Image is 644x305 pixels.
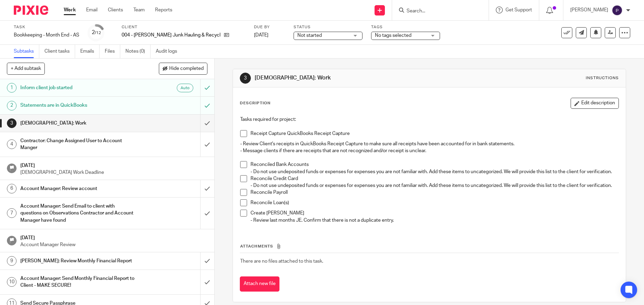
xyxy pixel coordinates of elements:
p: - Message clients if there are receipts that are not recognized and/or receipt is unclear. [240,147,619,154]
div: Auto [177,84,193,92]
h1: [DEMOGRAPHIC_DATA]: Work [20,118,136,128]
a: Audit logs [156,45,182,58]
p: - Do not use undeposited funds or expenses for expenses you are not familiar with. Add these item... [251,168,619,175]
p: - Review Client's receipts in QuickBooks Receipt Capture to make sure all receipts have been acco... [240,140,619,147]
a: Client tasks [44,45,75,58]
p: Reconcile Loan(s) [251,199,619,206]
h1: Statements are in QuickBooks [20,100,136,111]
h1: [PERSON_NAME]: Review Monthly Financial Report [20,256,136,266]
label: Task [14,24,79,30]
label: Tags [371,24,440,30]
label: Due by [254,24,285,30]
span: There are no files attached to this task. [240,259,323,264]
h1: Account Manager: Send Email to client with questions on Observations Contractor and Account Manag... [20,201,136,225]
a: Clients [108,7,123,13]
p: - Review last months JE. Confirm that there is not a duplicate entry. [251,217,619,224]
h1: [DATE] [20,233,207,241]
div: 10 [7,277,17,287]
small: /12 [95,31,101,35]
span: No tags selected [375,33,411,38]
p: 004 - [PERSON_NAME] Junk Hauling & Recycling LLC [122,32,221,39]
span: Attachments [240,244,273,248]
button: Hide completed [159,63,207,74]
span: Get Support [505,8,532,12]
p: Account Manager Review [20,241,207,248]
button: Attach new file [240,276,279,292]
label: Client [122,24,245,30]
span: [DATE] [254,33,268,38]
p: Reconciled Bank Accounts [251,161,619,168]
a: Emails [80,45,100,58]
div: 1 [7,83,17,93]
span: Not started [297,33,322,38]
img: svg%3E [612,5,623,16]
h1: Account Manager: Review account [20,183,136,194]
button: + Add subtask [7,63,45,74]
p: Receipt Capture QuickBooks Receipt Capture [251,130,619,137]
p: [PERSON_NAME] [570,7,608,13]
div: Bookkeeping - Month End - AS [14,32,79,39]
a: Notes (0) [125,45,151,58]
p: Reconcile Payroll [251,189,619,196]
div: 2 [92,29,101,36]
h1: Account Manager: Send Monthly Financial Report to Client - MAKE SECURE! [20,273,136,291]
p: Create [PERSON_NAME] [251,210,619,217]
div: 6 [7,184,17,193]
h1: Inform client job started [20,83,136,93]
div: 2 [7,101,17,111]
input: Search [406,8,468,14]
p: Reconcile Credit Card [251,175,619,182]
label: Status [294,24,362,30]
div: 3 [240,73,251,84]
p: [DEMOGRAPHIC_DATA] Work Deadline [20,169,207,176]
div: 3 [7,118,17,128]
div: 7 [7,208,17,218]
div: 4 [7,139,17,149]
h1: [DATE] [20,160,207,169]
a: Team [133,7,145,13]
div: Instructions [586,75,619,81]
p: - Do not use undeposited funds or expenses for expenses you are not familiar with. Add these item... [251,182,619,189]
span: Hide completed [169,66,204,72]
a: Email [86,7,98,13]
a: Subtasks [14,45,39,58]
p: Tasks required for project: [240,116,619,123]
div: 9 [7,256,17,266]
img: Pixie [14,6,48,15]
a: Work [64,7,76,13]
button: Edit description [571,98,619,109]
a: Files [105,45,120,58]
h1: Contractor: Change Assigned User to Account Manger [20,136,136,153]
a: Reports [155,7,172,13]
p: Description [240,101,270,106]
h1: [DEMOGRAPHIC_DATA]: Work [255,74,444,82]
